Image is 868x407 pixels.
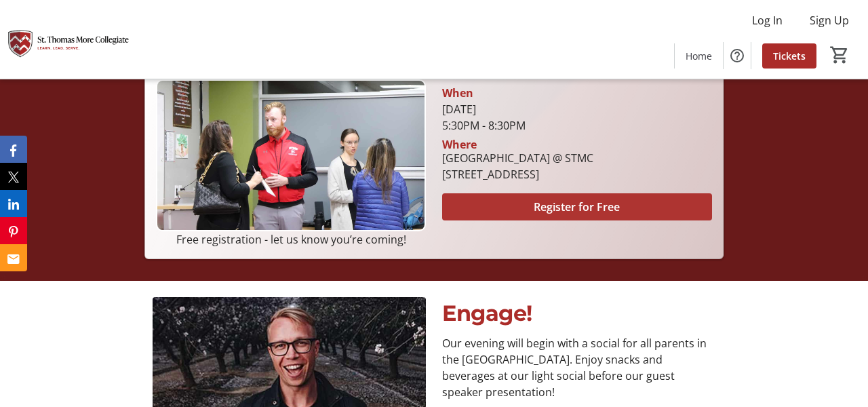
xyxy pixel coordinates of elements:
[8,5,129,73] img: St. Thomas More Collegiate #2's Logo
[799,9,860,31] button: Sign Up
[442,166,593,182] div: [STREET_ADDRESS]
[442,101,712,134] div: [DATE] 5:30PM - 8:30PM
[810,12,849,28] span: Sign Up
[762,43,816,69] a: Tickets
[442,150,593,166] div: [GEOGRAPHIC_DATA] @ STMC
[752,12,783,28] span: Log In
[442,335,715,400] p: Our evening will begin with a social for all parents in the [GEOGRAPHIC_DATA]. Enjoy snacks and b...
[156,79,426,231] img: Campaign CTA Media Photo
[773,49,806,63] span: Tickets
[442,297,715,330] p: Engage!
[827,43,852,67] button: Cart
[686,49,712,63] span: Home
[156,231,426,248] p: Free registration - let us know you’re coming!
[741,9,793,31] button: Log In
[442,193,712,220] button: Register for Free
[534,199,620,215] span: Register for Free
[442,85,473,101] div: When
[675,43,723,69] a: Home
[724,42,751,69] button: Help
[442,139,477,150] div: Where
